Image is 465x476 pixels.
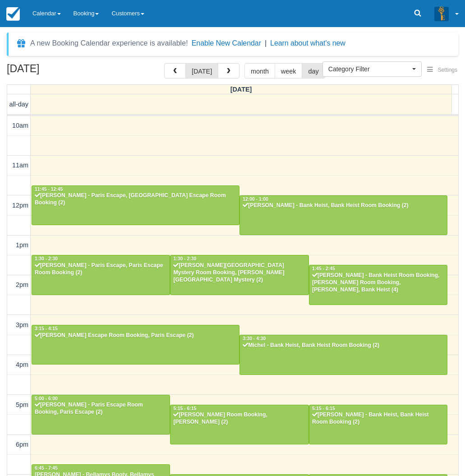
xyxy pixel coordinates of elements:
[243,197,268,202] span: 12:00 - 1:00
[16,441,28,448] span: 6pm
[312,406,335,411] span: 5:15 - 6:15
[32,255,170,295] a: 1:30 - 2:30[PERSON_NAME] - Paris Escape, Paris Escape Room Booking (2)
[312,411,445,426] div: [PERSON_NAME] - Bank Heist, Bank Heist Room Booking (2)
[7,63,121,80] h2: [DATE]
[32,325,239,365] a: 3:15 - 4:15[PERSON_NAME] Escape Room Booking, Paris Escape (2)
[328,65,410,74] span: Category Filter
[16,401,28,408] span: 5pm
[34,402,167,416] div: [PERSON_NAME] - Paris Escape Room Booking, Paris Escape (2)
[32,185,239,225] a: 11:45 - 12:45[PERSON_NAME] - Paris Escape, [GEOGRAPHIC_DATA] Escape Room Booking (2)
[438,67,457,73] span: Settings
[6,7,20,21] img: checkfront-main-nav-mini-logo.png
[242,202,445,209] div: [PERSON_NAME] - Bank Heist, Bank Heist Room Booking (2)
[35,326,58,331] span: 3:15 - 4:15
[34,192,237,207] div: [PERSON_NAME] - Paris Escape, [GEOGRAPHIC_DATA] Escape Room Booking (2)
[170,255,308,295] a: 1:30 - 2:30[PERSON_NAME][GEOGRAPHIC_DATA] Mystery Room Booking, [PERSON_NAME][GEOGRAPHIC_DATA] My...
[265,39,267,47] span: |
[12,122,28,129] span: 10am
[230,86,252,93] span: [DATE]
[35,256,58,261] span: 1:30 - 2:30
[173,406,196,411] span: 5:15 - 6:15
[12,202,28,209] span: 12pm
[275,63,303,79] button: week
[170,405,308,444] a: 5:15 - 6:15[PERSON_NAME] Room Booking, [PERSON_NAME] (2)
[322,61,422,77] button: Category Filter
[185,63,218,79] button: [DATE]
[244,63,275,79] button: month
[173,411,306,426] div: [PERSON_NAME] Room Booking, [PERSON_NAME] (2)
[35,466,58,471] span: 6:45 - 7:45
[34,332,237,339] div: [PERSON_NAME] Escape Room Booking, Paris Escape (2)
[434,6,449,21] img: A3
[312,272,445,294] div: [PERSON_NAME] - Bank Heist Room Booking, [PERSON_NAME] Room Booking, [PERSON_NAME], Bank Heist (4)
[16,361,28,368] span: 4pm
[173,256,196,261] span: 1:30 - 2:30
[309,405,447,444] a: 5:15 - 6:15[PERSON_NAME] - Bank Heist, Bank Heist Room Booking (2)
[243,336,266,341] span: 3:30 - 4:30
[9,101,28,108] span: all-day
[270,39,345,47] a: Learn about what's new
[302,63,325,79] button: day
[30,38,188,49] div: A new Booking Calendar experience is available!
[239,195,447,235] a: 12:00 - 1:00[PERSON_NAME] - Bank Heist, Bank Heist Room Booking (2)
[173,262,306,284] div: [PERSON_NAME][GEOGRAPHIC_DATA] Mystery Room Booking, [PERSON_NAME][GEOGRAPHIC_DATA] Mystery (2)
[312,266,335,271] span: 1:45 - 2:45
[16,321,28,328] span: 3pm
[422,64,463,77] button: Settings
[35,187,63,192] span: 11:45 - 12:45
[12,162,28,169] span: 11am
[34,262,167,277] div: [PERSON_NAME] - Paris Escape, Paris Escape Room Booking (2)
[16,281,28,288] span: 2pm
[32,395,170,434] a: 5:00 - 6:00[PERSON_NAME] - Paris Escape Room Booking, Paris Escape (2)
[242,342,445,349] div: Michel - Bank Heist, Bank Heist Room Booking (2)
[309,265,447,305] a: 1:45 - 2:45[PERSON_NAME] - Bank Heist Room Booking, [PERSON_NAME] Room Booking, [PERSON_NAME], Ba...
[192,39,261,48] button: Enable New Calendar
[239,335,447,374] a: 3:30 - 4:30Michel - Bank Heist, Bank Heist Room Booking (2)
[35,396,58,401] span: 5:00 - 6:00
[16,241,28,249] span: 1pm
